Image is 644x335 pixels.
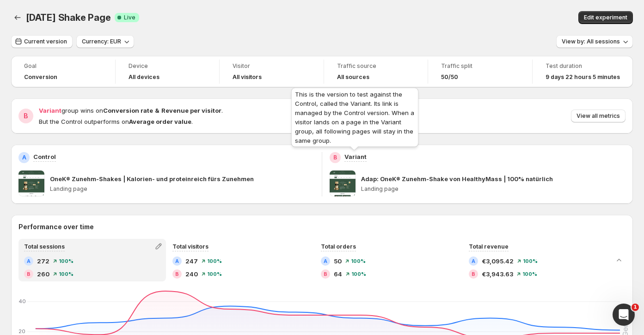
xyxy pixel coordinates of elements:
[39,118,193,125] span: But the Control outperforms on .
[24,73,57,81] span: Conversion
[24,243,65,250] span: Total sessions
[441,61,519,82] a: Traffic split50/50
[172,243,209,250] span: Total visitors
[584,14,627,21] span: Edit experiment
[441,73,458,81] span: 50/50
[578,11,633,24] button: Edit experiment
[24,111,28,121] h2: B
[50,185,314,193] p: Landing page
[129,73,159,81] h4: All devices
[577,112,620,120] span: View all metrics
[24,38,67,45] span: Current version
[546,61,620,82] a: Test duration9 days 22 hours 5 minutes
[37,256,49,266] span: 272
[76,35,134,48] button: Currency: EUR
[129,61,207,82] a: DeviceAll devices
[129,62,207,70] span: Device
[441,62,519,70] span: Traffic split
[27,271,31,277] h2: B
[330,171,356,196] img: Adap: OneK® Zunehm-Shake von HealthyMass | 100% natürlich
[82,38,121,45] span: Currency: EUR
[546,62,620,70] span: Test duration
[207,271,222,277] span: 100%
[472,271,475,277] h2: B
[185,269,198,279] span: 240
[337,61,415,82] a: Traffic sourceAll sources
[124,14,135,21] span: Live
[556,35,633,48] button: View by: All sessions
[233,73,262,81] h4: All visitors
[613,304,635,326] iframe: Intercom live chat
[233,61,311,82] a: VisitorAll visitors
[351,258,366,264] span: 100%
[59,271,74,277] span: 100%
[207,258,222,264] span: 100%
[129,118,191,125] strong: Average order value
[472,258,475,264] h2: A
[334,256,342,266] span: 50
[37,269,49,279] span: 260
[233,62,311,70] span: Visitor
[18,171,44,196] img: OneK® Zunehm-Shakes | Kalorien- und proteinreich fürs Zunehmen
[185,256,198,266] span: 247
[175,258,179,264] h2: A
[24,62,102,70] span: Goal
[324,271,327,277] h2: B
[11,35,73,48] button: Current version
[39,107,223,114] span: group wins on .
[613,254,626,267] button: Collapse chart
[344,152,367,161] p: Variant
[27,258,31,264] h2: A
[562,38,620,45] span: View by: All sessions
[632,304,639,311] span: 1
[33,152,56,161] p: Control
[522,271,537,277] span: 100%
[361,185,626,193] p: Landing page
[337,73,369,81] h4: All sources
[546,73,620,81] span: 9 days 22 hours 5 minutes
[50,174,254,183] p: OneK® Zunehm-Shakes | Kalorien- und proteinreich fürs Zunehmen
[26,12,111,23] span: [DATE] Shake Page
[155,107,159,114] strong: &
[333,154,337,161] h2: B
[482,256,514,266] span: €3,095.42
[361,174,553,183] p: Adap: OneK® Zunehm-Shake von HealthyMass | 100% natürlich
[18,328,25,335] text: 20
[18,298,26,305] text: 40
[334,269,342,279] span: 64
[24,61,102,82] a: GoalConversion
[11,11,24,24] button: Back
[18,222,626,231] h2: Performance over time
[351,271,366,277] span: 100%
[22,154,26,161] h2: A
[469,243,509,250] span: Total revenue
[523,258,538,264] span: 100%
[324,258,327,264] h2: A
[482,269,513,279] span: €3,943.63
[321,243,356,250] span: Total orders
[39,107,61,114] span: Variant
[103,107,153,114] strong: Conversion rate
[571,110,626,122] button: View all metrics
[59,258,74,264] span: 100%
[337,62,415,70] span: Traffic source
[175,271,179,277] h2: B
[161,107,221,114] strong: Revenue per visitor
